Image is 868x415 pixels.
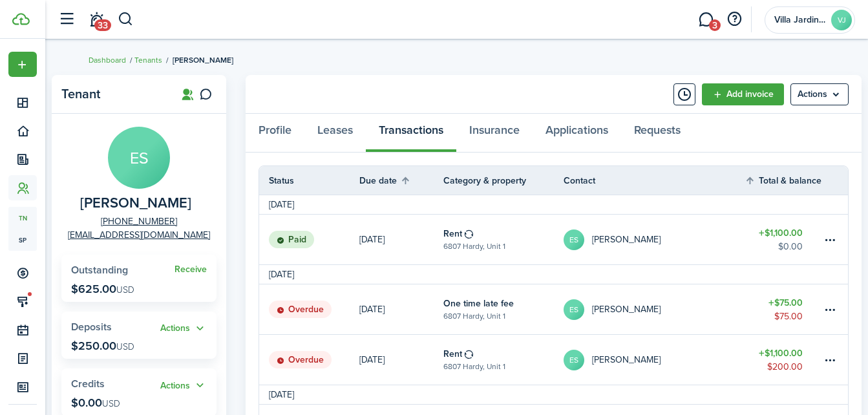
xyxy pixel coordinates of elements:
[456,114,533,153] a: Insurance
[774,310,803,323] table-amount-description: $75.00
[359,284,443,334] a: [DATE]
[160,378,207,393] button: Actions
[84,3,109,36] a: Notifications
[8,207,37,229] a: tn
[359,233,385,246] p: [DATE]
[745,173,822,188] th: Sort
[71,262,128,277] span: Outstanding
[564,299,584,320] avatar-text: ES
[592,235,661,245] table-profile-info-text: [PERSON_NAME]
[592,355,661,365] table-profile-info-text: [PERSON_NAME]
[259,284,359,334] a: Overdue
[745,215,822,264] a: $1,100.00$0.00
[160,321,207,336] button: Open menu
[269,301,332,319] status: Overdue
[259,174,359,187] th: Status
[160,321,207,336] button: Actions
[564,284,745,334] a: ES[PERSON_NAME]
[359,335,443,385] a: [DATE]
[54,7,79,32] button: Open sidebar
[359,353,385,367] p: [DATE]
[71,282,134,295] p: $625.00
[443,310,505,322] table-subtitle: 6807 Hardy, Unit 1
[8,52,37,77] button: Open menu
[564,174,745,187] th: Contact
[702,83,784,105] a: Add invoice
[759,346,803,360] table-amount-title: $1,100.00
[778,240,803,253] table-amount-description: $0.00
[101,215,177,228] a: [PHONE_NUMBER]
[259,198,304,211] td: [DATE]
[621,114,693,153] a: Requests
[304,114,366,153] a: Leases
[359,303,385,316] p: [DATE]
[71,319,112,334] span: Deposits
[8,229,37,251] a: sp
[359,215,443,264] a: [DATE]
[259,268,304,281] td: [DATE]
[259,215,359,264] a: Paid
[443,240,505,252] table-subtitle: 6807 Hardy, Unit 1
[102,397,120,410] span: USD
[745,284,822,334] a: $75.00$75.00
[443,335,564,385] a: Rent6807 Hardy, Unit 1
[108,127,170,189] avatar-text: ES
[71,396,120,409] p: $0.00
[94,19,111,31] span: 33
[709,19,721,31] span: 3
[116,283,134,297] span: USD
[443,297,514,310] table-info-title: One time late fee
[759,226,803,240] table-amount-title: $1,100.00
[768,296,803,310] table-amount-title: $75.00
[745,335,822,385] a: $1,100.00$200.00
[259,388,304,401] td: [DATE]
[134,54,162,66] a: Tenants
[173,54,233,66] span: [PERSON_NAME]
[564,229,584,250] avatar-text: ES
[564,335,745,385] a: ES[PERSON_NAME]
[767,360,803,374] table-amount-description: $200.00
[723,8,745,30] button: Open resource center
[246,114,304,153] a: Profile
[831,10,852,30] avatar-text: VJ
[774,16,826,25] span: Villa Jardines
[89,54,126,66] a: Dashboard
[443,174,564,187] th: Category & property
[443,227,462,240] table-info-title: Rent
[693,3,718,36] a: Messaging
[564,350,584,370] avatar-text: ES
[61,87,165,101] panel-main-title: Tenant
[259,335,359,385] a: Overdue
[68,228,210,242] a: [EMAIL_ADDRESS][DOMAIN_NAME]
[564,215,745,264] a: ES[PERSON_NAME]
[12,13,30,25] img: TenantCloud
[592,304,661,315] table-profile-info-text: [PERSON_NAME]
[80,195,191,211] span: Elizabeth Sargeant
[443,361,505,372] table-subtitle: 6807 Hardy, Unit 1
[269,231,314,249] status: Paid
[71,339,134,352] p: $250.00
[790,83,849,105] menu-btn: Actions
[175,264,207,275] a: Receive
[790,83,849,105] button: Open menu
[160,378,207,393] button: Open menu
[443,347,462,361] table-info-title: Rent
[673,83,695,105] button: Timeline
[533,114,621,153] a: Applications
[118,8,134,30] button: Search
[269,351,332,369] status: Overdue
[443,284,564,334] a: One time late fee6807 Hardy, Unit 1
[71,376,105,391] span: Credits
[443,215,564,264] a: Rent6807 Hardy, Unit 1
[359,173,443,188] th: Sort
[116,340,134,354] span: USD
